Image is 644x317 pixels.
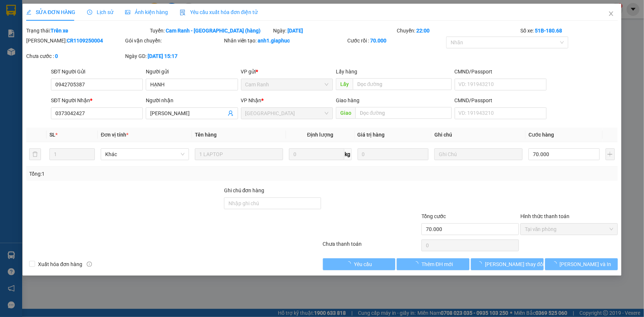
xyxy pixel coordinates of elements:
[322,240,421,253] div: Chưa thanh toán
[413,261,421,266] span: loading
[224,187,265,193] label: Ghi chú đơn hàng
[434,148,523,160] input: Ghi Chú
[101,132,128,138] span: Đơn vị tính
[396,27,520,35] div: Chuyến:
[288,28,303,34] b: [DATE]
[180,9,258,15] span: Yêu cầu xuất hóa đơn điện tử
[358,148,429,160] input: 0
[35,260,85,268] span: Xuất hóa đơn hàng
[195,148,283,160] input: VD: Bàn, Ghế
[51,28,68,34] b: Trên xe
[29,170,249,178] div: Tổng: 1
[125,37,223,45] div: Gói vận chuyển:
[307,132,333,138] span: Định lượng
[80,9,98,27] img: logo.jpg
[421,213,446,219] span: Tổng cước
[601,4,621,24] button: Close
[149,27,273,35] div: Tuyến:
[258,38,290,44] b: anh1.giaphuc
[336,69,357,75] span: Lấy hàng
[125,52,223,60] div: Ngày GD:
[195,132,217,138] span: Tên hàng
[49,132,55,138] span: SL
[347,37,445,45] div: Cước rồi :
[336,78,353,90] span: Lấy
[146,96,238,104] div: Người nhận
[166,28,261,34] b: Cam Ranh - [GEOGRAPHIC_DATA] (hàng)
[535,28,562,34] b: 51B-180.68
[125,9,168,15] span: Ảnh kiện hàng
[29,148,41,160] button: delete
[471,258,544,270] button: [PERSON_NAME] thay đổi
[370,38,386,44] b: 70.000
[26,52,124,60] div: Chưa cước :
[55,53,58,59] b: 0
[520,27,619,35] div: Số xe:
[148,53,178,59] b: [DATE] 15:17
[45,11,73,71] b: [PERSON_NAME] - Gửi khách hàng
[344,148,352,160] span: kg
[67,38,103,44] b: CR1109250004
[25,27,149,35] div: Trạng thái:
[241,97,262,103] span: VP Nhận
[455,96,547,104] div: CMND/Passport
[87,9,113,15] span: Lịch sử
[180,10,186,15] img: icon
[273,27,396,35] div: Ngày:
[545,258,618,270] button: [PERSON_NAME] và In
[552,261,560,266] span: loading
[358,132,385,138] span: Giá trị hàng
[421,260,453,268] span: Thêm ĐH mới
[241,68,333,76] div: VP gửi
[51,96,143,104] div: SĐT Người Nhận
[228,110,234,116] span: user-add
[354,260,372,268] span: Yêu cầu
[560,260,612,268] span: [PERSON_NAME] và In
[62,28,101,34] b: [DOMAIN_NAME]
[608,11,614,17] span: close
[87,10,92,15] span: clock-circle
[245,108,328,119] span: Sài Gòn
[245,79,328,90] span: Cam Ranh
[62,35,101,44] li: (c) 2017
[26,10,31,15] span: edit
[146,68,238,76] div: Người gửi
[431,128,526,142] th: Ghi chú
[455,68,547,76] div: CMND/Passport
[26,37,124,45] div: [PERSON_NAME]:
[51,68,143,76] div: SĐT Người Gửi
[416,28,430,34] b: 22:00
[9,48,42,121] b: [PERSON_NAME] - [PERSON_NAME]
[336,97,359,103] span: Giao hàng
[353,78,452,90] input: Dọc đường
[87,262,92,267] span: info-circle
[125,10,130,15] span: picture
[528,132,554,138] span: Cước hàng
[355,107,452,119] input: Dọc đường
[26,9,75,15] span: SỬA ĐƠN HÀNG
[520,213,569,219] label: Hình thức thanh toán
[323,258,396,270] button: Yêu cầu
[224,37,346,45] div: Nhân viên tạo:
[224,197,321,209] input: Ghi chú đơn hàng
[336,107,355,119] span: Giao
[346,261,354,266] span: loading
[397,258,469,270] button: Thêm ĐH mới
[477,261,485,266] span: loading
[105,149,185,160] span: Khác
[606,148,615,160] button: plus
[525,224,613,235] span: Tại văn phòng
[485,260,544,268] span: [PERSON_NAME] thay đổi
